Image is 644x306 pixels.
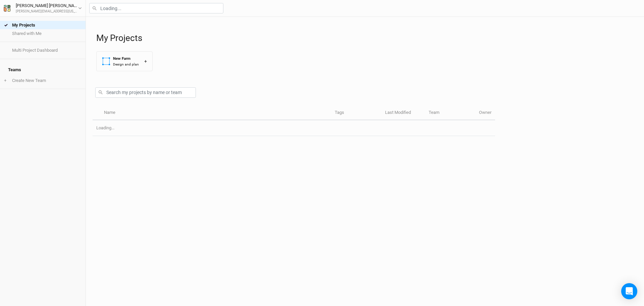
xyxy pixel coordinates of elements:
[96,33,637,43] h1: My Projects
[16,2,78,9] div: [PERSON_NAME] [PERSON_NAME]
[4,78,6,83] span: +
[16,9,78,14] div: [PERSON_NAME][EMAIL_ADDRESS][US_STATE][DOMAIN_NAME]
[113,56,139,61] div: New Farm
[113,62,139,67] div: Design and plan
[4,63,82,77] h4: Teams
[144,58,147,65] div: +
[93,120,495,136] td: Loading...
[425,106,475,120] th: Team
[331,106,381,120] th: Tags
[3,2,82,14] button: [PERSON_NAME] [PERSON_NAME][PERSON_NAME][EMAIL_ADDRESS][US_STATE][DOMAIN_NAME]
[96,51,153,71] button: New FarmDesign and plan+
[475,106,495,120] th: Owner
[621,283,637,299] div: Open Intercom Messenger
[95,87,196,98] input: Search my projects by name or team
[89,3,223,13] input: Loading...
[381,106,425,120] th: Last Modified
[100,106,331,120] th: Name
